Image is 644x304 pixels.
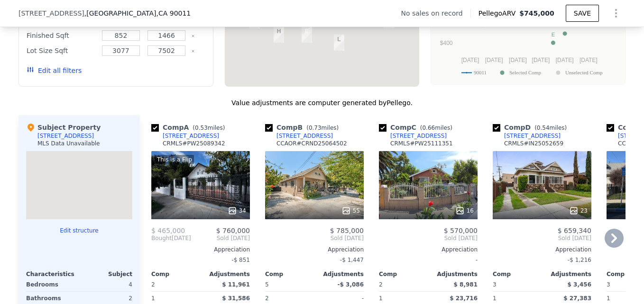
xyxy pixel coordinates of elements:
[379,132,447,140] a: [STREET_ADDRESS]
[330,227,364,234] span: $ 785,000
[189,125,229,131] span: ( miles)
[563,22,567,28] text: D
[156,9,191,17] span: , CA 90011
[379,246,478,253] div: Appreciation
[454,281,478,288] span: $ 8,981
[228,206,246,215] div: 34
[276,132,333,140] div: [STREET_ADDRESS]
[440,40,453,46] text: $400
[340,257,364,263] span: -$ 1,447
[265,270,314,278] div: Comp
[309,125,322,131] span: 0.73
[265,234,364,242] span: Sold [DATE]
[26,270,79,278] div: Characteristics
[37,132,94,140] div: [STREET_ADDRESS]
[552,32,555,37] text: E
[568,257,591,263] span: -$ 1,216
[440,21,453,28] text: $500
[504,132,561,140] div: [STREET_ADDRESS]
[265,246,364,253] div: Appreciation
[565,70,603,75] text: Unselected Comp
[155,155,194,164] div: This is a Flip
[222,281,250,288] span: $ 11,961
[151,123,229,132] div: Comp A
[485,57,503,63] text: [DATE]
[379,253,478,267] div: -
[191,234,250,242] span: Sold [DATE]
[558,227,591,234] span: $ 659,340
[231,257,250,263] span: -$ 851
[26,278,77,291] div: Bedrooms
[314,270,364,278] div: Adjustments
[27,29,96,42] div: Finished Sqft
[191,49,195,53] button: Clear
[379,270,428,278] div: Comp
[493,281,497,288] span: 3
[504,140,563,147] div: CRMLS # IN25052659
[416,125,456,131] span: ( miles)
[79,270,132,278] div: Subject
[556,57,574,63] text: [DATE]
[151,132,219,140] a: [STREET_ADDRESS]
[569,206,588,215] div: 23
[532,57,550,63] text: [DATE]
[379,123,456,132] div: Comp C
[493,132,561,140] a: [STREET_ADDRESS]
[379,281,383,288] span: 2
[568,281,591,288] span: $ 3,456
[274,27,284,43] div: 421 W 55th St
[537,125,550,131] span: 0.54
[390,132,447,140] div: [STREET_ADDRESS]
[276,140,347,147] div: CCAOR # CRND25064502
[542,270,591,278] div: Adjustments
[195,125,208,131] span: 0.53
[265,281,269,288] span: 5
[81,278,132,291] div: 4
[18,9,84,18] span: [STREET_ADDRESS]
[461,57,479,63] text: [DATE]
[474,70,487,75] text: 90011
[493,234,591,242] span: Sold [DATE]
[607,281,610,288] span: 3
[26,123,101,132] div: Subject Property
[191,34,195,38] button: Clear
[478,9,520,18] span: Pellego ARV
[341,206,360,215] div: 55
[265,123,342,132] div: Comp B
[444,227,478,234] span: $ 570,000
[151,227,185,234] span: $ 465,000
[151,234,172,242] span: Bought
[580,57,598,63] text: [DATE]
[265,132,333,140] a: [STREET_ADDRESS]
[163,132,219,140] div: [STREET_ADDRESS]
[338,281,364,288] span: -$ 3,086
[531,125,570,131] span: ( miles)
[493,270,542,278] div: Comp
[151,246,250,253] div: Appreciation
[450,295,478,302] span: $ 23,716
[26,151,132,219] div: Map
[222,295,250,302] span: $ 31,586
[303,125,342,131] span: ( miles)
[493,123,570,132] div: Comp D
[163,140,225,147] div: CRMLS # PW25089342
[26,227,132,234] button: Edit structure
[379,234,478,242] span: Sold [DATE]
[607,4,626,23] button: Show Options
[493,246,591,253] div: Appreciation
[27,66,82,75] button: Edit all filters
[216,227,250,234] span: $ 760,000
[201,270,250,278] div: Adjustments
[401,9,470,18] div: No sales on record
[84,9,191,18] span: , [GEOGRAPHIC_DATA]
[27,44,96,57] div: Lot Size Sqft
[422,125,435,131] span: 0.66
[455,206,474,215] div: 16
[334,35,344,51] div: 240 E 56th St
[509,70,541,75] text: Selected Comp
[151,281,155,288] span: 2
[390,140,453,147] div: CRMLS # PW25111351
[566,5,599,22] button: SAVE
[302,27,312,43] div: 163 W 55th St
[428,270,478,278] div: Adjustments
